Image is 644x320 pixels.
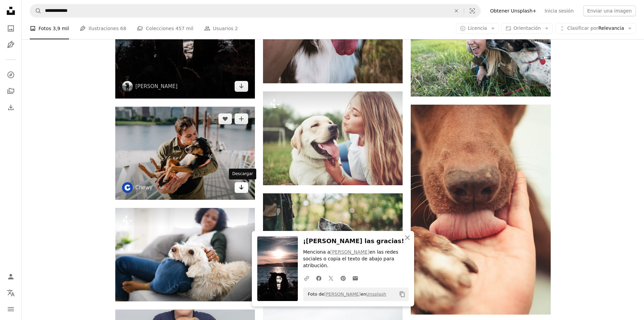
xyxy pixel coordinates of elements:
[303,249,409,269] p: Menciona a en las redes sociales o copia el texto de abajo para atribución.
[4,38,18,51] a: Ilustraciones
[4,286,18,300] button: Idioma
[115,251,255,257] a: Un retrato de una mujer madura feliz sentada en el interior de su casa, jugando con el perro.
[4,68,18,82] a: Explorar
[411,3,550,96] img: Hermosa joven en un paseo con un perro en la naturaleza verde y soleada, perro lamiendo su cara
[263,229,403,235] a: Mezcla de border collie blanco y negro
[263,91,403,185] img: Marco con una hermosa muchacha con un hermoso perro en un parque sobre hierba verde
[235,81,248,92] a: Descargar
[115,208,255,301] img: Un retrato de una mujer madura feliz sentada en el interior de su casa, jugando con el perro.
[137,18,193,39] a: Colecciones 457 mil
[4,4,18,19] a: Inicio — Unsplash
[305,289,386,300] span: Foto de en
[30,4,42,17] button: Buscar en Unsplash
[4,270,18,283] a: Iniciar sesión / Registrarse
[4,22,18,35] a: Fotos
[502,23,553,34] button: Orientación
[411,206,550,212] a: Perro de pelo corto marrón en la mano de la persona
[567,25,598,31] span: Clasificar por
[136,83,178,90] a: [PERSON_NAME]
[263,135,403,141] a: Marco con una hermosa muchacha con un hermoso perro en un parque sobre hierba verde
[204,18,238,39] a: Usuarios 2
[464,4,480,17] button: Búsqueda visual
[303,236,409,246] h3: ¡[PERSON_NAME] las gracias!
[324,292,361,297] a: [PERSON_NAME]
[263,193,403,272] img: Mezcla de border collie blanco y negro
[397,289,408,300] button: Copiar al portapapeles
[449,4,464,17] button: Borrar
[4,101,18,114] a: Historial de descargas
[486,5,541,16] a: Obtener Unsplash+
[468,25,487,31] span: Licencia
[337,271,349,285] a: Comparte en Pinterest
[330,249,369,255] a: [PERSON_NAME]
[313,271,325,285] a: Comparte en Facebook
[541,5,578,16] a: Inicia sesión
[122,182,133,193] img: Ve al perfil de Chewy
[115,150,255,156] a: Hombre con chaqueta marrón abrazando a un perro negro y marrón de pelaje corto
[349,271,361,285] a: Comparte por correo electrónico
[175,25,193,32] span: 457 mil
[122,81,133,92] img: Ve al perfil de Patrick Hendry
[229,169,256,179] div: Descargar
[583,5,636,16] button: Enviar una imagen
[218,113,232,124] button: Me gusta
[235,113,248,124] button: Añade a la colección
[80,18,126,39] a: Ilustraciones 68
[120,25,126,32] span: 68
[235,182,248,193] a: Descargar
[30,4,481,18] form: Encuentra imágenes en todo el sitio
[555,23,636,34] button: Clasificar porRelevancia
[411,105,550,315] img: Perro de pelo corto marrón en la mano de la persona
[4,302,18,316] button: Menú
[411,47,550,53] a: Hermosa joven en un paseo con un perro en la naturaleza verde y soleada, perro lamiendo su cara
[456,23,499,34] button: Licencia
[235,25,238,32] span: 2
[325,271,337,285] a: Comparte en Twitter
[514,25,541,31] span: Orientación
[567,25,624,32] span: Relevancia
[136,184,152,191] a: Chewy
[366,292,386,297] a: Unsplash
[4,84,18,98] a: Colecciones
[115,107,255,200] img: Hombre con chaqueta marrón abrazando a un perro negro y marrón de pelaje corto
